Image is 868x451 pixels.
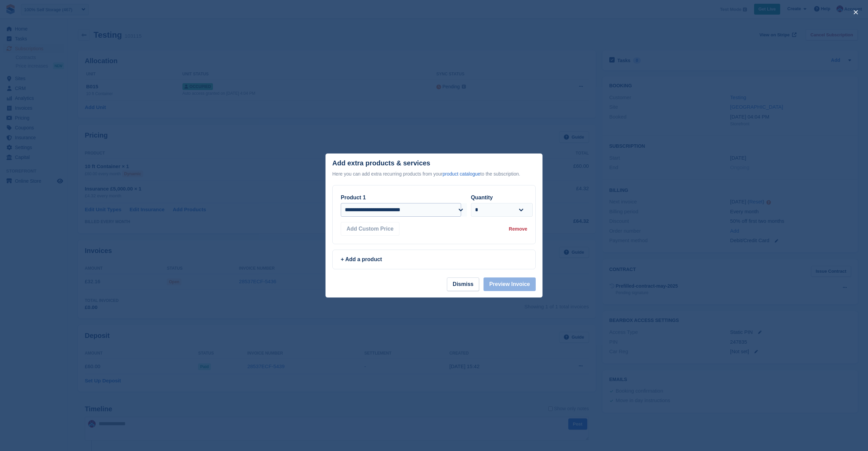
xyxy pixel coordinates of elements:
p: Add extra products & services [332,159,430,167]
button: Preview Invoice [484,277,536,291]
div: + Add a product [341,255,527,264]
div: Remove [509,225,527,233]
label: Quantity [471,195,493,200]
label: Product 1 [341,195,366,200]
a: product catalogue [442,171,480,177]
button: Add Custom Price [341,222,399,236]
button: close [850,7,861,18]
button: Dismiss [447,277,479,291]
a: + Add a product [332,250,536,269]
div: Here you can add extra recurring products from your to the subscription. [332,170,520,178]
